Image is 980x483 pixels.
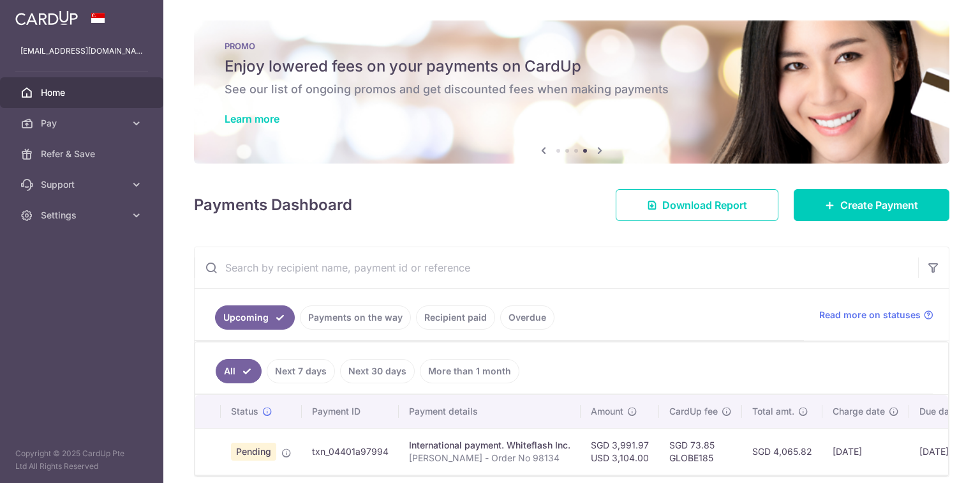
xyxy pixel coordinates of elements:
[616,189,778,221] a: Download Report
[41,86,125,99] span: Home
[41,209,125,222] span: Settings
[41,148,125,160] span: Refer & Save
[340,359,415,383] a: Next 30 days
[591,405,623,418] span: Amount
[215,305,295,330] a: Upcoming
[833,405,885,418] span: Charge date
[581,428,659,475] td: SGD 3,991.97 USD 3,104.00
[659,428,742,475] td: SGD 73.85 GLOBE185
[225,112,279,125] a: Learn more
[409,452,570,464] p: [PERSON_NAME] - Order No 98134
[194,20,949,164] img: Latest Promos banner
[399,395,581,428] th: Payment details
[15,10,78,26] img: CardUp
[840,197,918,213] span: Create Payment
[231,405,258,418] span: Status
[300,305,411,330] a: Payments on the way
[662,197,747,213] span: Download Report
[302,395,399,428] th: Payment ID
[41,117,125,130] span: Pay
[794,189,949,221] a: Create Payment
[669,405,718,418] span: CardUp fee
[225,56,919,77] h5: Enjoy lowered fees on your payments on CardUp
[231,443,276,461] span: Pending
[822,428,909,475] td: [DATE]
[752,405,794,418] span: Total amt.
[225,41,919,51] p: PROMO
[194,194,352,217] h4: Payments Dashboard
[742,428,822,475] td: SGD 4,065.82
[500,305,554,330] a: Overdue
[302,428,399,475] td: txn_04401a97994
[416,305,495,330] a: Recipient paid
[195,247,918,288] input: Search by recipient name, payment id or reference
[898,445,967,477] iframe: Opens a widget where you can find more information
[420,359,519,383] a: More than 1 month
[819,309,921,321] span: Read more on statuses
[20,45,143,57] p: [EMAIL_ADDRESS][DOMAIN_NAME]
[216,359,262,383] a: All
[225,82,919,97] h6: See our list of ongoing promos and get discounted fees when making payments
[267,359,335,383] a: Next 7 days
[409,439,570,452] div: International payment. Whiteflash Inc.
[819,309,933,321] a: Read more on statuses
[41,178,125,191] span: Support
[919,405,958,418] span: Due date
